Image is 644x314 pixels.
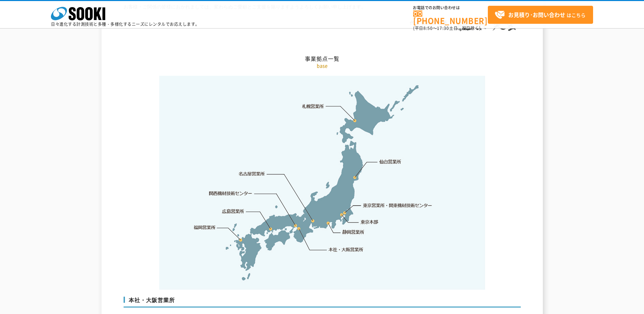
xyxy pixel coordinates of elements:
a: 広島営業所 [222,208,244,214]
span: 17:30 [437,25,449,31]
a: [PHONE_NUMBER] [413,11,488,24]
span: はこちら [495,10,586,20]
a: 仙台営業所 [379,158,401,165]
img: 事業拠点一覧 [159,76,485,290]
a: 名古屋営業所 [239,171,265,177]
strong: お見積り･お問い合わせ [508,11,565,19]
p: base [124,62,521,69]
a: お見積り･お問い合わせはこちら [488,6,593,24]
a: 本社・大阪営業所 [328,246,364,253]
a: 静岡営業所 [342,229,364,235]
a: 札幌営業所 [302,103,324,109]
a: 東京営業所・関東機材技術センター [363,202,433,209]
span: お電話でのお問い合わせは [413,6,488,10]
span: (平日 ～ 土日、祝日除く) [413,25,480,31]
a: 東京本部 [361,219,379,226]
span: 8:50 [423,25,433,31]
a: 関西機材技術センター [209,190,252,197]
h3: 本社・大阪営業所 [124,297,521,308]
p: 日々進化する計測技術と多種・多様化するニーズにレンタルでお応えします。 [51,22,200,26]
a: 福岡営業所 [194,224,216,231]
